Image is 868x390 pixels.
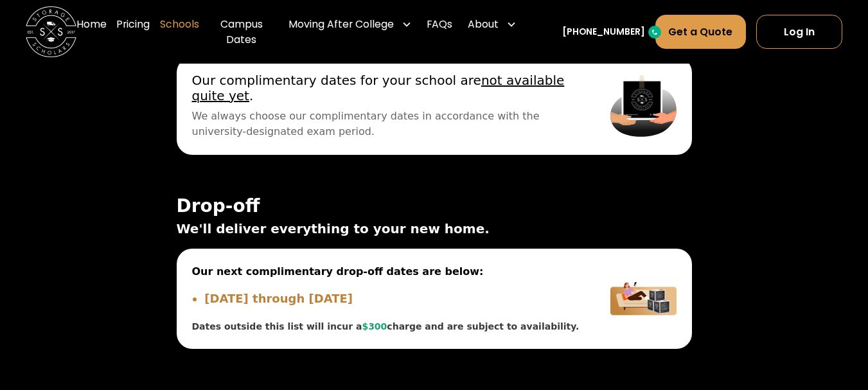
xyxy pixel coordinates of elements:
[562,25,645,39] a: [PHONE_NUMBER]
[192,264,580,279] span: Our next complimentary drop-off dates are below:
[192,109,580,139] span: We always choose our complimentary dates in accordance with the university-designated exam period.
[427,6,452,57] a: FAQs
[177,219,692,238] span: We'll deliver everything to your new home.
[610,73,676,139] img: Pickup Image
[283,6,416,42] div: Moving After College
[655,15,747,49] a: Get a Quote
[463,6,521,42] div: About
[192,73,565,103] u: not available quite yet
[610,264,676,333] img: Delivery Image
[26,6,76,57] img: Storage Scholars main logo
[362,321,387,332] span: $300
[468,17,499,32] div: About
[756,15,842,49] a: Log In
[160,6,199,57] a: Schools
[76,6,107,57] a: Home
[192,73,580,103] span: Our complimentary dates for your school are .
[26,6,76,57] a: home
[192,320,580,333] div: Dates outside this list will incur a charge and are subject to availability.
[209,6,273,57] a: Campus Dates
[116,6,150,57] a: Pricing
[177,196,692,217] span: Drop-off
[288,17,394,32] div: Moving After College
[204,290,580,307] li: [DATE] through [DATE]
